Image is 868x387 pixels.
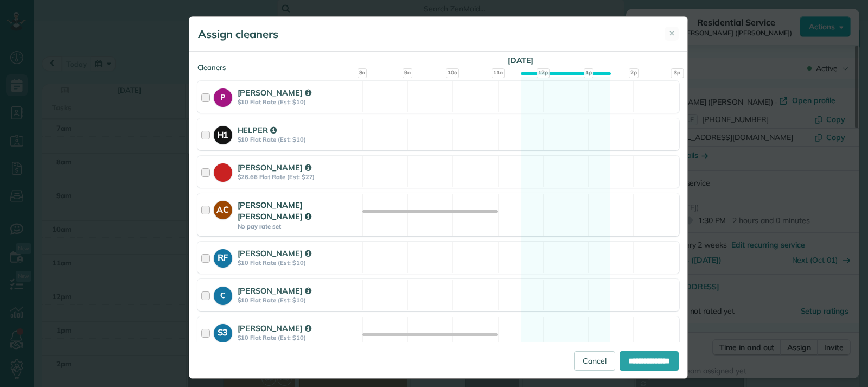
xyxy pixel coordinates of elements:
[214,287,232,301] strong: C
[238,173,359,181] strong: $26.66 Flat Rate (Est: $27)
[214,324,232,339] strong: S3
[238,323,311,333] strong: [PERSON_NAME]
[238,223,359,230] strong: No pay rate set
[198,27,278,42] h5: Assign cleaners
[238,248,311,258] strong: [PERSON_NAME]
[669,28,675,39] span: ✕
[214,126,232,141] strong: H1
[238,136,359,143] strong: $10 Flat Rate (Est: $10)
[238,125,277,135] strong: HELPER
[214,249,232,264] strong: RF
[238,98,359,106] strong: $10 Flat Rate (Est: $10)
[238,162,311,173] strong: [PERSON_NAME]
[214,201,232,216] strong: AC
[574,351,615,371] a: Cancel
[214,88,232,103] strong: P
[238,87,311,98] strong: [PERSON_NAME]
[238,259,359,267] strong: $10 Flat Rate (Est: $10)
[238,334,359,341] strong: $10 Flat Rate (Est: $10)
[238,200,311,221] strong: [PERSON_NAME] [PERSON_NAME]
[197,62,679,66] div: Cleaners
[238,296,359,304] strong: $10 Flat Rate (Est: $10)
[238,286,311,296] strong: [PERSON_NAME]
